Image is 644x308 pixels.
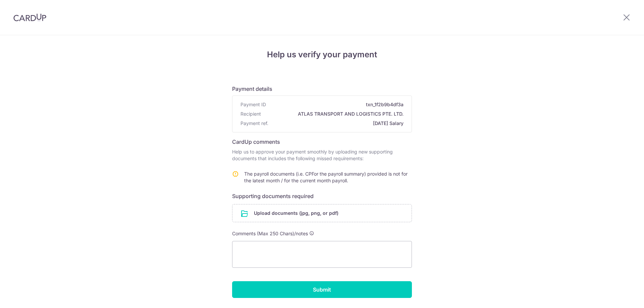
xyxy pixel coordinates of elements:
p: Help us to approve your payment smoothly by uploading new supporting documents that includes the ... [232,148,412,162]
img: CardUp [13,13,46,21]
span: Payment ID [240,101,266,108]
span: txn_1f2b9b4df3a [269,101,404,108]
h6: CardUp comments [232,138,412,146]
span: Comments (Max 250 Chars)/notes [232,231,308,236]
span: [DATE] Salary [271,120,404,127]
span: Recipient [240,111,261,117]
span: ATLAS TRANSPORT AND LOGISTICS PTE. LTD. [264,111,404,117]
span: Payment ref. [240,120,268,127]
div: Upload documents (jpg, png, or pdf) [232,204,412,222]
span: The payroll documents (i.e. CPFor the payroll summary) provided is not for the latest month / for... [244,171,408,183]
h6: Payment details [232,85,412,93]
input: Submit [232,281,412,298]
h4: Help us verify your payment [232,49,412,61]
h6: Supporting documents required [232,192,412,200]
